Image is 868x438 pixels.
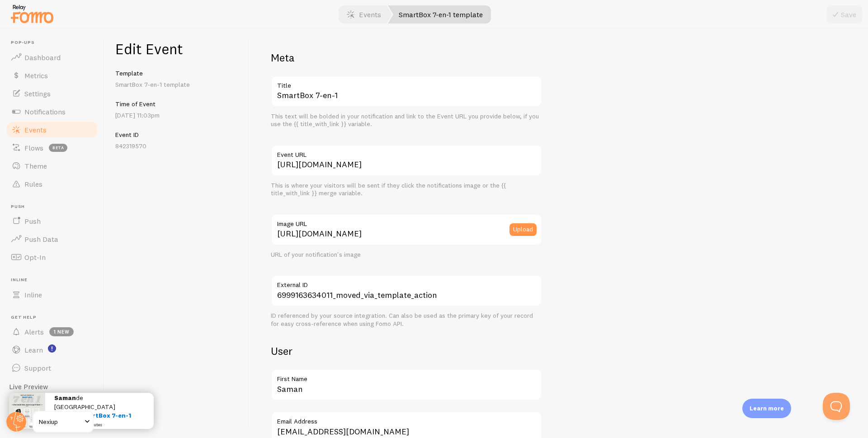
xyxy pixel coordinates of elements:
[5,85,99,103] a: Settings
[49,327,74,336] span: 1 new
[823,393,850,420] iframe: Help Scout Beacon - Open
[24,107,66,116] span: Notifications
[5,359,99,377] a: Support
[271,214,542,229] label: Image URL
[5,341,99,359] a: Learn
[5,248,99,266] a: Opt-In
[5,212,99,230] a: Push
[271,344,542,358] h2: User
[5,230,99,248] a: Push Data
[11,277,99,283] span: Inline
[742,399,791,418] div: Learn more
[115,141,238,151] p: 842319570
[271,275,542,290] label: External ID
[24,253,46,262] span: Opt-In
[271,312,542,328] div: ID referenced by your source integration. Can also be used as the primary key of your record for ...
[24,363,51,372] span: Support
[49,144,67,152] span: beta
[271,75,542,91] label: Title
[11,315,99,320] span: Get Help
[33,411,94,433] a: Nexiup
[11,40,99,46] span: Pop-ups
[48,344,56,353] svg: <p>Watch New Feature Tutorials!</p>
[271,145,542,160] label: Event URL
[5,323,99,341] a: Alerts 1 new
[9,2,55,25] img: fomo-relay-logo-orange.svg
[24,327,44,336] span: Alerts
[271,411,542,427] label: Email Address
[11,204,99,210] span: Push
[5,139,99,157] a: Flows beta
[5,286,99,304] a: Inline
[115,69,238,77] h5: Template
[24,179,42,188] span: Rules
[24,290,42,299] span: Inline
[24,71,48,80] span: Metrics
[5,103,99,121] a: Notifications
[5,157,99,175] a: Theme
[271,251,542,259] div: URL of your notification's image
[115,80,238,89] p: SmartBox 7-en-1 template
[5,66,99,85] a: Metrics
[24,89,51,98] span: Settings
[271,182,542,198] div: This is where your visitors will be sent if they click the notifications image or the {{ title_wi...
[750,404,784,413] p: Learn more
[39,416,82,427] span: Nexiup
[24,345,43,354] span: Learn
[115,131,238,139] h5: Event ID
[5,48,99,66] a: Dashboard
[271,51,542,65] h2: Meta
[271,369,542,384] label: First Name
[24,235,58,244] span: Push Data
[271,113,542,128] div: This text will be bolded in your notification and link to the Event URL you provide below, if you...
[115,40,238,58] h1: Edit Event
[115,100,238,108] h5: Time of Event
[5,121,99,139] a: Events
[509,223,537,236] button: Upload
[24,143,43,152] span: Flows
[24,53,61,62] span: Dashboard
[115,111,238,120] p: [DATE] 11:03pm
[24,161,47,170] span: Theme
[24,125,47,134] span: Events
[24,217,41,226] span: Push
[5,175,99,193] a: Rules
